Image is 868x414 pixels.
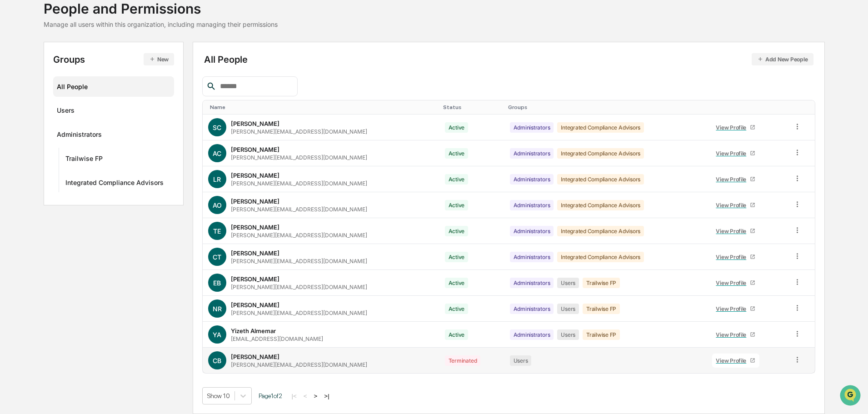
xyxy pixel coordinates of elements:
[231,232,367,239] div: [PERSON_NAME][EMAIL_ADDRESS][DOMAIN_NAME]
[213,253,221,261] span: CT
[57,130,102,141] div: Administrators
[301,392,310,400] button: <
[57,106,75,117] div: Users
[9,70,25,86] img: 1746055101610-c473b297-6a78-478c-a979-82029cc54cd1
[231,327,276,334] div: Yizeth Almemar
[712,224,759,238] a: View Profile
[62,111,116,127] a: 🗄️Attestations
[716,357,750,364] div: View Profile
[716,202,750,209] div: View Profile
[18,115,59,124] span: Preclearance
[710,104,784,110] div: Toggle SortBy
[712,276,759,290] a: View Profile
[557,226,644,236] div: Integrated Compliance Advisors
[712,146,759,160] a: View Profile
[510,252,554,262] div: Administrators
[557,122,644,133] div: Integrated Compliance Advisors
[231,224,279,231] div: [PERSON_NAME]
[9,19,165,34] p: How can we help?
[445,355,481,366] div: Terminated
[510,200,554,210] div: Administrators
[583,278,620,288] div: Trailwise FP
[510,355,532,366] div: Users
[510,329,554,340] div: Administrators
[445,304,469,314] div: Active
[210,104,436,110] div: Toggle SortBy
[75,115,113,124] span: Attestations
[57,79,171,94] div: All People
[445,278,469,288] div: Active
[716,279,750,286] div: View Profile
[557,200,644,210] div: Integrated Compliance Advisors
[445,329,469,340] div: Active
[716,305,750,312] div: View Profile
[66,115,73,123] div: 🗄️
[510,148,554,159] div: Administrators
[445,252,469,262] div: Active
[231,335,323,342] div: [EMAIL_ADDRESS][DOMAIN_NAME]
[9,115,16,123] div: 🖐️
[90,154,110,161] span: Pylon
[65,155,103,165] div: Trailwise FP
[213,305,222,313] span: NR
[716,228,750,234] div: View Profile
[231,353,279,360] div: [PERSON_NAME]
[231,284,367,290] div: [PERSON_NAME][EMAIL_ADDRESS][DOMAIN_NAME]
[289,392,299,400] button: |<
[213,124,221,131] span: SC
[213,357,221,364] span: CB
[44,20,278,28] div: Manage all users within this organization, including managing their permissions
[445,174,469,185] div: Active
[510,278,554,288] div: Administrators
[155,72,165,83] button: Start new chat
[31,70,149,79] div: Start new chat
[712,120,759,135] a: View Profile
[557,148,644,159] div: Integrated Compliance Advisors
[321,392,332,400] button: >|
[231,301,279,309] div: [PERSON_NAME]
[231,172,279,179] div: [PERSON_NAME]
[712,354,759,368] a: View Profile
[712,172,759,186] a: View Profile
[712,198,759,212] a: View Profile
[213,279,221,287] span: EB
[716,124,750,131] div: View Profile
[508,104,703,110] div: Toggle SortBy
[716,176,750,183] div: View Profile
[213,150,221,157] span: AC
[716,331,750,338] div: View Profile
[445,122,469,133] div: Active
[445,200,469,210] div: Active
[231,128,367,135] div: [PERSON_NAME][EMAIL_ADDRESS][DOMAIN_NAME]
[231,361,367,368] div: [PERSON_NAME][EMAIL_ADDRESS][DOMAIN_NAME]
[557,329,579,340] div: Users
[213,227,221,235] span: TE
[712,250,759,264] a: View Profile
[231,249,279,257] div: [PERSON_NAME]
[795,104,811,110] div: Toggle SortBy
[231,154,367,161] div: [PERSON_NAME][EMAIL_ADDRESS][DOMAIN_NAME]
[213,331,221,339] span: YA
[839,384,863,409] iframe: Open customer support
[231,309,367,316] div: [PERSON_NAME][EMAIL_ADDRESS][DOMAIN_NAME]
[557,278,579,288] div: Users
[712,328,759,342] a: View Profile
[259,392,282,399] span: Page 1 of 2
[557,252,644,262] div: Integrated Compliance Advisors
[445,148,469,159] div: Active
[712,302,759,316] a: View Profile
[557,174,644,185] div: Integrated Compliance Advisors
[18,132,57,141] span: Data Lookup
[213,201,222,209] span: AO
[231,146,279,153] div: [PERSON_NAME]
[510,122,554,133] div: Administrators
[716,254,750,260] div: View Profile
[716,150,750,157] div: View Profile
[213,175,221,183] span: LR
[231,275,279,283] div: [PERSON_NAME]
[9,133,16,140] div: 🔎
[231,180,367,187] div: [PERSON_NAME][EMAIL_ADDRESS][DOMAIN_NAME]
[231,120,279,127] div: [PERSON_NAME]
